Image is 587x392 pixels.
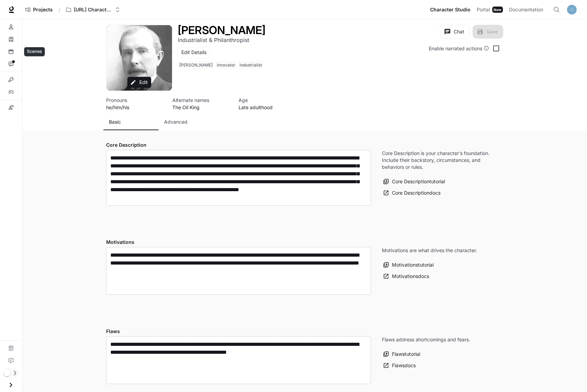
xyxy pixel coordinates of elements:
[239,96,296,111] button: Open character details dialog
[440,25,470,39] button: Chat
[509,6,543,14] span: Documentation
[63,3,123,17] button: Open workspace menu
[178,25,265,36] button: Open character details dialog
[24,47,45,56] div: Scenes
[179,62,213,68] p: [PERSON_NAME]
[239,104,296,111] p: Late adulthood
[178,36,249,44] button: Open character details dialog
[565,3,579,17] button: User avatar
[172,104,230,111] p: The Oil King
[427,3,473,17] a: Character Studio
[109,118,121,125] p: Basic
[3,355,19,366] a: Feedback
[382,271,431,282] a: Motivationsdocs
[3,343,19,354] a: Documentation
[3,378,19,392] button: Open drawer
[382,259,435,271] button: Motivationstutorial
[3,59,19,70] a: Interactions
[477,6,490,14] span: Portal
[239,96,296,104] p: Age
[106,104,164,111] p: he/him/his
[172,96,230,111] button: Open character details dialog
[3,369,10,376] span: Dark mode toggle
[3,34,19,45] a: Knowledge
[217,62,235,68] p: innovator
[382,176,447,187] button: Core Descriptiontutorial
[382,349,422,360] button: Flawstutorial
[492,7,503,13] div: New
[106,336,371,384] div: Flaws
[3,86,19,97] a: Variables
[178,61,265,72] button: Open character details dialog
[382,336,470,343] p: Flaws address shortcomings and fears.
[178,47,210,58] button: Edit Details
[3,21,19,32] a: Characters
[382,360,417,371] a: Flawsdocs
[172,96,230,104] p: Alternate names
[178,23,265,37] h1: [PERSON_NAME]
[107,25,172,91] div: Avatar image
[3,74,19,85] a: Integrations
[238,61,265,69] span: industrialist
[22,3,56,17] a: Go to projects
[240,62,262,68] p: industrialist
[164,118,188,125] p: Advanced
[215,61,238,69] span: innovator
[474,3,506,17] a: PortalNew
[429,45,489,52] div: Enable narrated actions
[106,96,164,104] p: Pronouns
[382,150,492,171] p: Core Description is your character's foundation. Include their backstory, circumstances, and beha...
[3,102,19,113] a: Custom pronunciations
[106,142,371,148] h4: Core Description
[567,5,577,14] img: User avatar
[128,77,151,88] button: Edit
[106,96,164,111] button: Open character details dialog
[382,187,442,199] a: Core Descriptiondocs
[550,3,564,17] button: Open Command Menu
[178,37,249,43] p: Industrialist & Philanthropist
[56,6,63,13] div: /
[430,6,470,14] span: Character Studio
[33,7,53,13] span: Projects
[106,150,371,206] div: label
[74,7,112,13] p: [URL] Characters
[178,61,215,69] span: Robber Baron
[106,239,371,246] h4: Motivations
[3,46,19,57] a: Scenes
[106,328,371,335] h4: Flaws
[382,247,477,254] p: Motivations are what drives the character.
[107,25,172,91] button: Open character avatar dialog
[506,3,548,17] a: Documentation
